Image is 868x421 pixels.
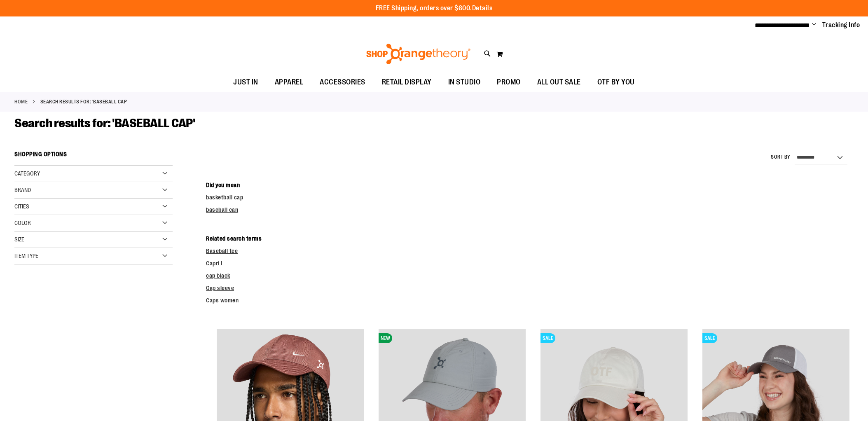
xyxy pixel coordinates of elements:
a: Capri l [206,260,222,267]
button: Account menu [812,21,816,29]
span: Cities [14,203,29,210]
a: baseball can [206,206,238,213]
span: PROMO [497,73,521,91]
span: Item Type [14,253,38,259]
span: OTF BY YOU [597,73,635,91]
span: Color [14,220,31,226]
span: SALE [540,333,555,343]
span: Size [14,236,24,243]
strong: Search results for: 'BASEBALL CAP' [40,98,128,105]
a: Baseball tee [206,248,238,254]
span: IN STUDIO [448,73,481,91]
span: ACCESSORIES [320,73,365,91]
a: Caps women [206,297,239,304]
span: ALL OUT SALE [537,73,581,91]
span: Brand [14,187,31,193]
span: JUST IN [233,73,258,91]
span: APPAREL [275,73,304,91]
img: Shop Orangetheory [365,44,472,64]
a: Tracking Info [822,21,860,30]
p: FREE Shipping, orders over $600. [376,4,493,13]
a: cap black [206,272,230,279]
span: Search results for: 'BASEBALL CAP' [14,116,195,130]
span: NEW [379,333,392,343]
span: RETAIL DISPLAY [382,73,432,91]
a: Cap sleeve [206,285,234,291]
a: Home [14,98,28,105]
dt: Did you mean [206,181,854,189]
a: Details [472,5,493,12]
span: SALE [702,333,717,343]
label: Sort By [771,154,791,161]
dt: Related search terms [206,234,854,243]
span: Category [14,170,40,177]
a: basketball cap [206,194,243,201]
strong: Shopping Options [14,147,173,166]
